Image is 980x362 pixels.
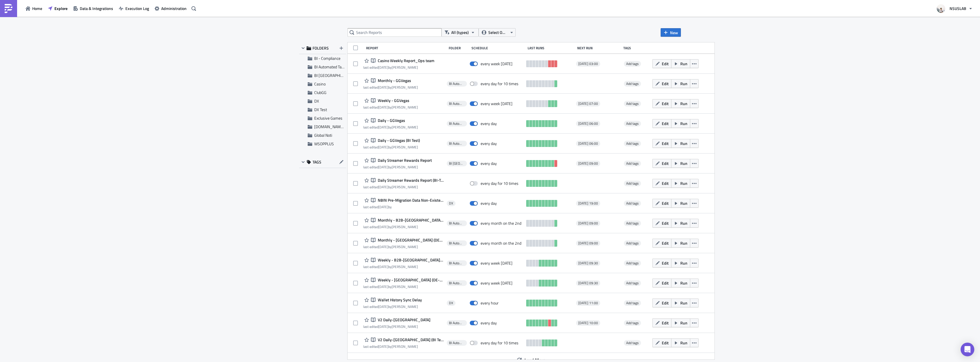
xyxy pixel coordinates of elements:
[479,28,516,37] button: Select Owner
[662,200,669,206] span: Edit
[376,238,444,243] span: Monthly - Germany (DE-Reporting)
[314,115,342,121] span: Exclusive Games
[680,340,687,346] span: Run
[449,121,465,126] span: BI Automated Tableau Reporting
[624,280,641,286] span: Add tags
[528,46,574,50] div: Last Runs
[378,284,388,289] time: 2025-08-06T20:59:05Z
[662,320,669,326] span: Edit
[363,185,444,189] div: last edited by [PERSON_NAME]
[376,317,430,322] span: V2 Daily-Germany
[378,164,388,170] time: 2025-08-15T22:23:13Z
[624,61,641,67] span: Add tags
[376,118,405,123] span: Daily - GGVegas
[624,141,641,146] span: Add tags
[671,119,690,128] button: Run
[363,125,418,129] div: last edited by [PERSON_NAME]
[471,46,525,50] div: Schedule
[378,124,388,130] time: 2025-08-19T16:10:33Z
[626,320,639,326] span: Add tags
[671,59,690,68] button: Run
[652,139,671,148] button: Edit
[671,298,690,307] button: Run
[363,344,444,349] div: last edited by [PERSON_NAME]
[152,4,189,13] button: Administration
[652,318,671,327] button: Edit
[449,281,465,285] span: BI Automated Tableau Reporting
[481,81,518,86] div: every day for 10 times
[624,340,641,346] span: Add tags
[652,199,671,208] button: Edit
[23,4,45,13] a: Home
[376,337,444,342] span: V2 Daily-Germany (BI Test)
[652,219,671,228] button: Edit
[376,198,444,203] span: N8IN Pre-Migration Data Non-Existence Check
[661,28,681,37] button: New
[314,89,326,95] span: ClubGG
[961,343,974,356] div: Open Intercom Messenger
[624,220,641,226] span: Add tags
[680,101,687,107] span: Run
[314,132,332,138] span: Global Noti
[378,144,388,150] time: 2025-08-19T15:51:12Z
[378,244,388,249] time: 2025-08-06T21:02:14Z
[363,324,430,329] div: last edited by [PERSON_NAME]
[442,28,479,37] button: All (types)
[449,101,465,106] span: BI Automated Tableau Reporting
[32,5,42,11] span: Home
[671,179,690,188] button: Run
[314,141,334,147] span: WSOPPLUS
[578,321,598,325] span: [DATE] 10:00
[363,85,418,89] div: last edited by [PERSON_NAME]
[314,64,368,70] span: BI Automated Tableau Reporting
[481,161,497,166] div: every day
[624,300,641,306] span: Add tags
[363,304,422,309] div: last edited by [PERSON_NAME]
[45,4,70,13] button: Explore
[376,98,409,103] span: Weekly - GGVegas
[671,99,690,108] button: Run
[652,59,671,68] button: Edit
[652,99,671,108] button: Edit
[578,241,598,246] span: [DATE] 09:00
[376,158,432,163] span: Daily Streamer Rewards Report
[624,260,641,266] span: Add tags
[481,320,497,326] div: every day
[376,58,434,63] span: Casino Weekly Report_Ops team
[662,240,669,246] span: Edit
[313,46,329,51] span: FOLDERS
[363,285,444,289] div: last edited by [PERSON_NAME]
[449,221,465,226] span: BI Automated Tableau Reporting
[680,260,687,266] span: Run
[449,341,465,345] span: BI Automated Tableau Reporting
[662,81,669,87] span: Edit
[4,4,13,13] img: PushMetrics
[671,139,690,148] button: Run
[481,181,518,186] div: every day for 10 times
[626,220,639,226] span: Add tags
[662,260,669,266] span: Edit
[449,261,465,265] span: BI Automated Tableau Reporting
[314,81,326,87] span: Casino
[680,240,687,246] span: Run
[481,141,497,146] div: every day
[671,259,690,267] button: Run
[936,4,946,13] img: Avatar
[626,61,639,66] span: Add tags
[577,46,620,50] div: Next Run
[671,338,690,347] button: Run
[451,29,469,36] span: All (types)
[70,4,116,13] button: Data & Integrations
[578,121,598,126] span: [DATE] 06:00
[626,280,639,286] span: Add tags
[363,165,432,169] div: last edited by [PERSON_NAME]
[662,120,669,126] span: Edit
[449,81,465,86] span: BI Automated Tableau Reporting
[481,61,513,66] div: every week on Monday
[314,107,327,113] span: DX Test
[671,318,690,327] button: Run
[671,79,690,88] button: Run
